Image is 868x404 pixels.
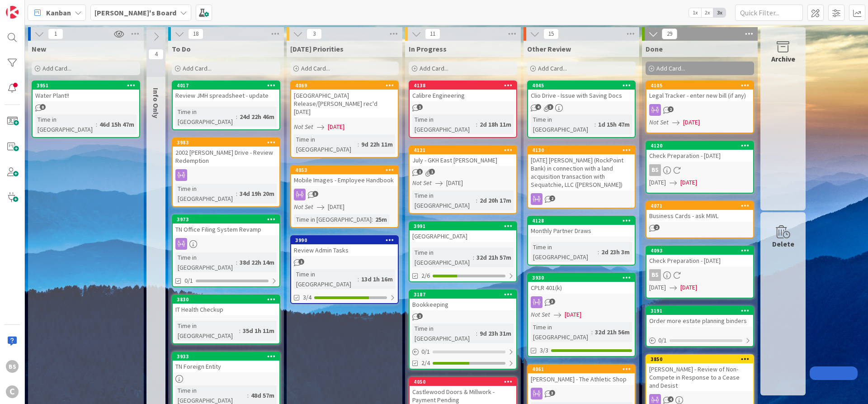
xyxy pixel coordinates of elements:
[646,201,754,238] a: 4071Business Cards - ask MWL
[543,29,559,39] span: 15
[646,164,753,176] div: BS
[528,90,635,101] div: Clio Drive - Issue with Saving Docs
[239,326,241,336] span: :
[680,283,697,292] span: [DATE]
[237,189,277,199] div: 34d 19h 20m
[680,178,697,187] span: [DATE]
[599,247,632,257] div: 2d 23h 3m
[646,142,753,150] div: 4120
[290,44,344,53] span: Today's Priorities
[425,29,440,39] span: 11
[291,166,398,174] div: 4053
[528,282,635,294] div: CPLR 401(k)
[446,178,463,188] span: [DATE]
[547,104,553,110] span: 3
[735,5,803,21] input: Quick Filter...
[410,90,516,101] div: Calibre Engineering
[646,44,663,53] span: Done
[528,154,635,190] div: [DATE] [PERSON_NAME] (RockPoint Bank) in connection with a land acquisition transaction with Sequ...
[593,327,632,337] div: 32d 21h 56m
[249,390,277,400] div: 48d 57m
[535,104,541,110] span: 4
[649,178,666,187] span: [DATE]
[294,203,313,211] i: Not Set
[409,44,447,53] span: In Progress
[414,379,516,385] div: 4050
[151,88,160,118] span: Info Only
[188,29,203,39] span: 18
[646,202,753,210] div: 4071
[32,44,46,53] span: New
[290,165,399,228] a: 4053Mobile Images - Employee HandbookNot Set[DATE]Time in [GEOGRAPHIC_DATA]:25m
[410,146,516,166] div: 4121July - GKH East [PERSON_NAME]
[177,82,279,89] div: 4017
[532,366,635,372] div: 4061
[48,29,63,39] span: 1
[94,8,176,17] b: [PERSON_NAME]'s Board
[649,164,661,176] div: BS
[654,224,660,230] span: 2
[477,119,514,129] div: 2d 18h 11m
[236,112,237,122] span: :
[177,296,279,303] div: 3830
[565,310,581,319] span: [DATE]
[410,222,516,230] div: 3991
[412,179,432,187] i: Not Set
[46,7,71,18] span: Kanban
[177,353,279,360] div: 3933
[668,396,674,402] span: 4
[414,147,516,153] div: 4121
[409,290,517,370] a: 3187BookkeepingTime in [GEOGRAPHIC_DATA]:9d 23h 31m0/12/4
[173,304,279,315] div: IT Health Checkup
[549,390,555,396] span: 3
[651,308,753,314] div: 3191
[538,64,567,72] span: Add Card...
[410,290,516,310] div: 3187Bookkeeping
[646,335,753,346] div: 0/1
[646,81,754,133] a: 4105Legal Tracker - enter new bill (if any)Not Set[DATE]
[295,82,398,89] div: 4069
[646,81,753,101] div: 4105Legal Tracker - enter new bill (if any)
[527,81,636,138] a: 4045Clio Drive - Issue with Saving DocsTime in [GEOGRAPHIC_DATA]:1d 15h 47m
[173,352,279,361] div: 3933
[173,223,279,235] div: TN Office Filing System Revamp
[175,252,236,272] div: Time in [GEOGRAPHIC_DATA]
[531,322,591,342] div: Time in [GEOGRAPHIC_DATA]
[651,82,753,89] div: 4105
[410,81,516,101] div: 4138Calibre Engineering
[236,189,237,199] span: :
[417,104,423,110] span: 1
[549,195,555,201] span: 2
[646,202,753,222] div: 4071Business Cards - ask MWL
[359,139,395,149] div: 9d 22h 11m
[713,8,726,17] span: 3x
[291,81,398,118] div: 4069[GEOGRAPHIC_DATA] Release/[PERSON_NAME] rec'd [DATE]
[173,295,279,315] div: 3830IT Health Checkup
[531,310,550,318] i: Not Set
[646,90,753,101] div: Legal Tracker - enter new bill (if any)
[410,290,516,299] div: 3187
[291,81,398,90] div: 4069
[662,29,677,39] span: 29
[473,252,474,262] span: :
[646,269,753,281] div: BS
[417,313,423,319] span: 1
[646,247,753,266] div: 4093Check Preparation - [DATE]
[646,355,753,363] div: 3850
[301,64,330,72] span: Add Card...
[658,336,667,345] span: 0 / 1
[40,104,46,110] span: 8
[35,114,96,134] div: Time in [GEOGRAPHIC_DATA]
[37,82,139,89] div: 3951
[173,90,279,101] div: Review JMH spreadsheet - update
[528,81,635,90] div: 4045
[591,327,593,337] span: :
[646,246,754,299] a: 4093Check Preparation - [DATE]BS[DATE][DATE]
[532,147,635,153] div: 4130
[646,247,753,255] div: 4093
[412,190,476,210] div: Time in [GEOGRAPHIC_DATA]
[177,139,279,146] div: 3983
[646,210,753,222] div: Business Cards - ask MWL
[417,169,423,175] span: 1
[237,112,277,122] div: 24d 22h 46m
